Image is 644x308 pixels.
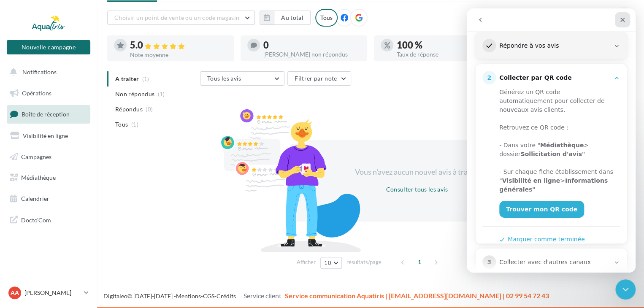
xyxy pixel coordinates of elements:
button: 10 [320,257,342,269]
a: Crédits [216,292,236,300]
a: AA [PERSON_NAME] [7,285,90,301]
span: (0) [146,106,153,113]
p: [PERSON_NAME] [24,289,81,297]
a: Digitaleo [103,292,127,300]
span: AA [11,289,19,297]
span: Docto'Com [21,214,51,225]
span: Répondus [115,105,143,113]
span: Service communication Aquatiris | [EMAIL_ADDRESS][DOMAIN_NAME] | 02 99 54 72 43 [285,292,549,300]
span: Tous [115,120,128,129]
span: 1 [413,255,426,269]
span: Service client [244,292,281,300]
span: Médiathèque [21,174,56,181]
a: Boîte de réception [5,105,92,123]
span: Non répondus [115,90,154,98]
button: Tous les avis [200,71,284,86]
span: Visibilité en ligne [23,132,68,139]
a: Campagnes [5,148,92,166]
button: Consulter tous les avis [382,184,451,195]
div: 5.0 [130,41,227,50]
span: Tous les avis [207,75,241,82]
a: CGS [203,292,214,300]
div: Taux de réponse [397,51,494,57]
div: Tous [315,9,338,27]
div: 100 % [397,41,494,50]
span: résultats/page [346,258,382,266]
span: Boîte de réception [22,111,70,118]
div: Vous n'avez aucun nouvel avis à traiter [344,167,490,178]
a: Opérations [5,84,92,102]
div: [PERSON_NAME] non répondus [263,51,360,57]
span: Opérations [22,89,51,97]
button: Notifications [5,63,89,81]
iframe: Intercom live chat [467,8,636,273]
span: Campagnes [21,153,51,160]
button: Choisir un point de vente ou un code magasin [107,11,255,25]
a: Médiathèque [5,169,92,186]
button: Filtrer par note [287,71,351,86]
span: (1) [158,91,165,97]
span: (1) [131,121,138,128]
button: Au total [260,11,311,25]
div: 0 [263,41,360,50]
iframe: Intercom live chat [615,279,636,300]
span: Calendrier [21,195,49,202]
span: © [DATE]-[DATE] - - - [103,292,549,300]
a: Calendrier [5,190,92,208]
span: 10 [324,259,331,266]
a: Mentions [176,292,201,300]
button: Nouvelle campagne [7,40,90,54]
a: Visibilité en ligne [5,127,92,145]
button: Au total [274,11,311,25]
span: Notifications [22,68,57,76]
a: Docto'Com [5,211,92,229]
span: Afficher [297,258,316,266]
span: Choisir un point de vente ou un code magasin [114,14,239,21]
div: Note moyenne [130,52,227,58]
